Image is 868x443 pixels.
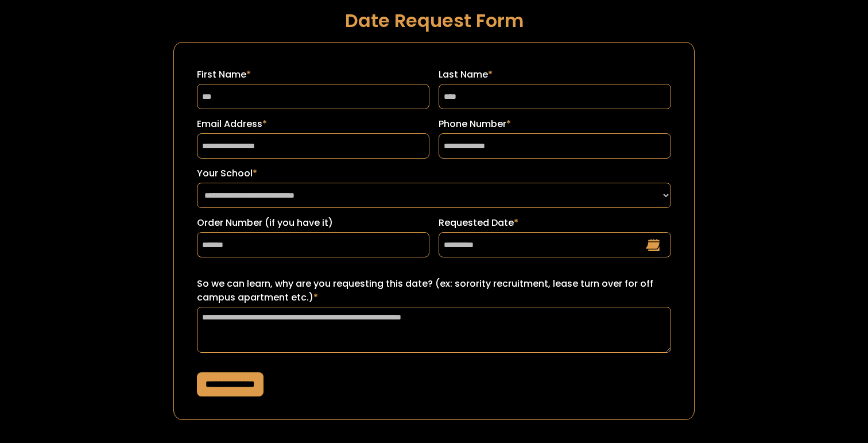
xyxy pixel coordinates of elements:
[197,277,671,305] label: So we can learn, why are you requesting this date? (ex: sorority recruitment, lease turn over for...
[173,10,694,30] h1: Date Request Form
[197,216,429,230] label: Order Number (if you have it)
[439,216,671,230] label: Requested Date
[197,167,671,180] label: Your School
[197,117,429,131] label: Email Address
[197,68,429,82] label: First Name
[439,117,671,131] label: Phone Number
[173,42,694,420] form: Request a Date Form
[439,68,671,82] label: Last Name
